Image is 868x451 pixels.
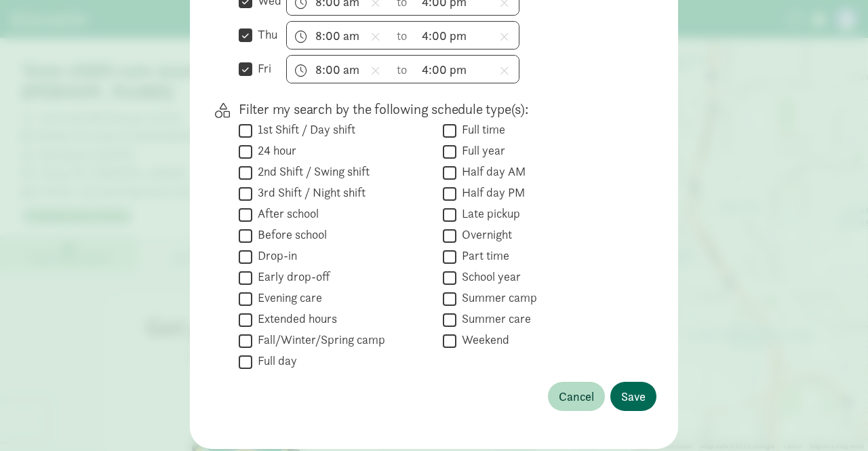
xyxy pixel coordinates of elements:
label: Full time [456,121,505,138]
label: Late pickup [456,205,520,222]
label: After school [252,205,319,222]
label: Weekend [456,332,509,348]
label: Before school [252,227,327,243]
label: Extended hours [252,311,337,327]
label: 3rd Shift / Night shift [252,184,366,201]
label: Part time [456,248,509,264]
label: 2nd Shift / Swing shift [252,163,370,180]
label: thu [252,26,277,43]
label: Fall/Winter/Spring camp [252,332,385,348]
button: Save [610,382,656,411]
label: Overnight [456,227,512,243]
label: Full year [456,142,505,159]
label: Drop-in [252,248,297,264]
span: to [397,60,409,79]
span: Save [621,387,646,406]
label: Half day AM [456,163,526,180]
label: Full day [252,353,297,369]
input: 5:00 pm [416,22,519,49]
label: Early drop-off [252,269,330,285]
input: 7:00 am [287,56,390,83]
input: 5:00 pm [416,56,519,83]
p: Filter my search by the following schedule type(s): [239,100,635,119]
label: 24 hour [252,142,296,159]
label: Summer care [456,311,531,327]
span: Cancel [559,387,594,406]
label: Summer camp [456,290,537,306]
button: Cancel [548,382,605,411]
label: 1st Shift / Day shift [252,121,355,138]
input: 7:00 am [287,22,390,49]
label: Evening care [252,290,322,306]
span: to [397,26,409,45]
label: fri [252,60,271,77]
label: School year [456,269,521,285]
label: Half day PM [456,184,525,201]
